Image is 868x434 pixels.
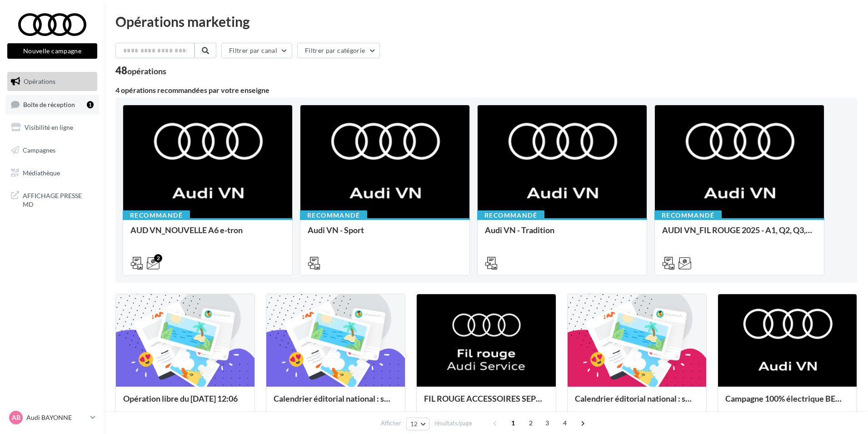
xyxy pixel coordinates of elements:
[410,420,418,428] span: 12
[5,118,99,137] a: Visibilité en ligne
[115,15,857,28] div: Opérations marketing
[575,394,699,412] div: Calendrier éditorial national : semaines du 04.08 au 25.08
[5,95,99,114] a: Boîte de réception1
[406,418,429,430] button: 12
[540,416,554,430] span: 3
[26,413,87,422] p: Audi BAYONNE
[300,210,367,220] div: Recommandé
[5,72,99,91] a: Opérations
[123,394,247,412] div: Opération libre du [DATE] 12:06
[485,225,639,244] div: Audi VN - Tradition
[130,225,285,244] div: AUD VN_NOUVELLE A6 e-tron
[7,43,97,59] button: Nouvelle campagne
[424,394,548,412] div: FIL ROUGE ACCESSOIRES SEPTEMBRE - AUDI SERVICE
[308,225,462,244] div: Audi VN - Sport
[5,141,99,160] a: Campagnes
[123,210,190,220] div: Recommandé
[23,100,75,108] span: Boîte de réception
[654,210,722,220] div: Recommandé
[506,416,520,430] span: 1
[12,413,20,422] span: AB
[23,146,55,154] span: Campagnes
[25,123,73,131] span: Visibilité en ligne
[274,394,398,412] div: Calendrier éditorial national : semaine du 25.08 au 31.08
[297,43,380,58] button: Filtrer par catégorie
[154,254,162,262] div: 2
[115,66,166,76] div: 48
[662,225,817,244] div: AUDI VN_FIL ROUGE 2025 - A1, Q2, Q3, Q5 et Q4 e-tron
[23,168,60,176] span: Médiathèque
[127,67,166,75] div: opérations
[221,43,292,58] button: Filtrer par canal
[725,394,849,412] div: Campagne 100% électrique BEV Septembre
[24,77,55,85] span: Opérations
[87,101,94,108] div: 1
[524,416,538,430] span: 2
[5,186,99,213] a: AFFICHAGE PRESSE MD
[23,189,94,209] span: AFFICHAGE PRESSE MD
[434,419,472,428] span: résultats/page
[477,210,544,220] div: Recommandé
[7,409,97,426] a: AB Audi BAYONNE
[115,87,857,94] div: 4 opérations recommandées par votre enseigne
[5,163,99,183] a: Médiathèque
[381,419,401,428] span: Afficher
[558,416,572,430] span: 4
